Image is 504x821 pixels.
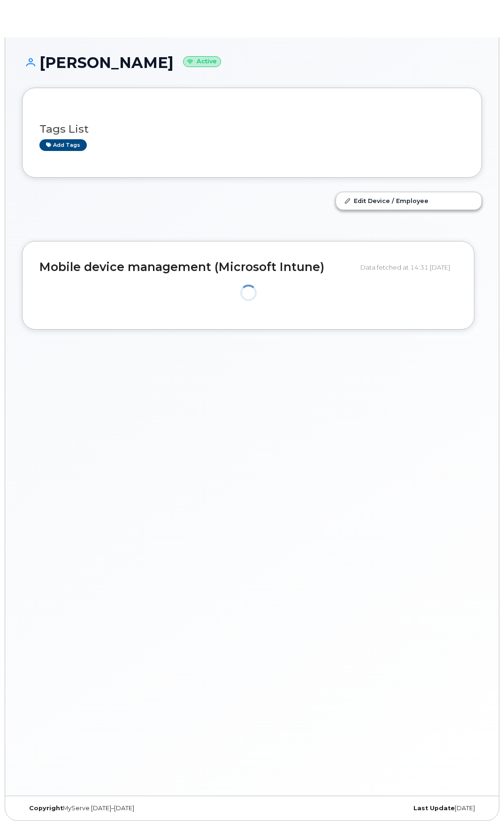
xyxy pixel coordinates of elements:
[39,261,353,274] h2: Mobile device management (Microsoft Intune)
[22,805,252,812] div: MyServe [DATE]–[DATE]
[29,805,63,812] strong: Copyright
[39,139,87,151] a: Add tags
[22,54,482,71] h1: [PERSON_NAME]
[336,192,481,209] a: Edit Device / Employee
[252,805,482,812] div: [DATE]
[413,805,455,812] strong: Last Update
[39,123,465,135] h3: Tags List
[183,56,221,67] small: Active
[360,258,457,276] div: Data fetched at 14:31 [DATE]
